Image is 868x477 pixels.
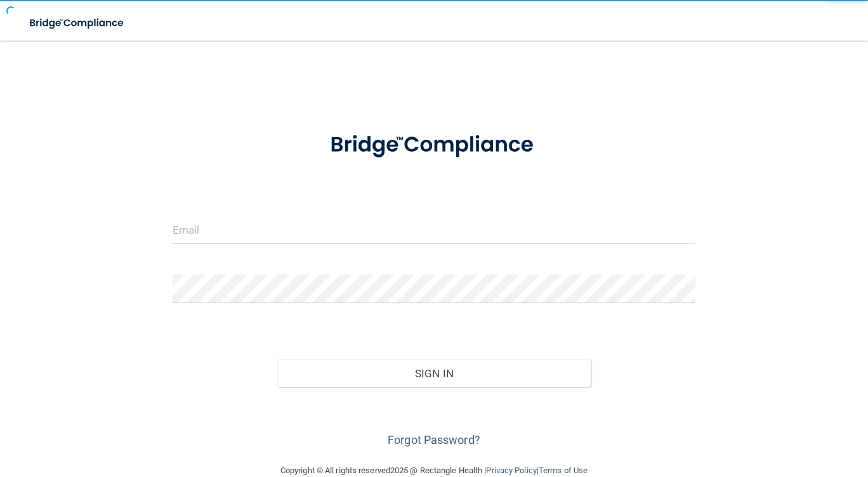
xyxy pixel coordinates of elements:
a: Forgot Password? [388,433,480,447]
a: Privacy Policy [486,466,536,475]
a: Terms of Use [539,466,588,475]
input: Email [173,215,695,244]
button: Sign In [277,359,591,387]
img: bridge_compliance_login_screen.278c3ca4.svg [308,117,560,173]
img: bridge_compliance_login_screen.278c3ca4.svg [19,10,136,36]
